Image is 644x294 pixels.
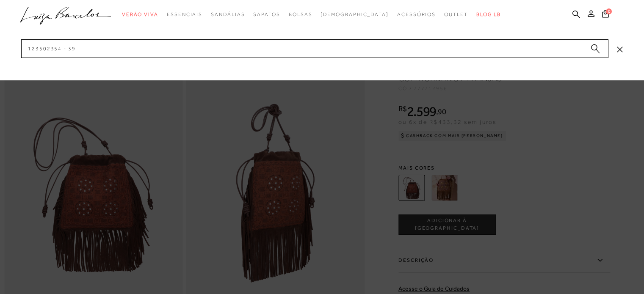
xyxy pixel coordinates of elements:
a: categoryNavScreenReaderText [211,7,245,22]
span: Verão Viva [122,11,158,17]
span: 0 [606,8,612,14]
span: Sapatos [253,11,280,17]
a: categoryNavScreenReaderText [444,7,468,22]
input: Buscar. [21,39,608,58]
a: categoryNavScreenReaderText [253,7,280,22]
a: categoryNavScreenReaderText [289,7,312,22]
button: 0 [600,9,611,21]
span: Bolsas [289,11,312,17]
a: categoryNavScreenReaderText [167,7,202,22]
span: Acessórios [397,11,436,17]
span: Outlet [444,11,468,17]
span: [DEMOGRAPHIC_DATA] [321,11,389,17]
span: BLOG LB [476,11,501,17]
a: categoryNavScreenReaderText [397,7,436,22]
span: Essenciais [167,11,202,17]
a: noSubCategoriesText [321,7,389,22]
a: BLOG LB [476,7,501,22]
span: Sandálias [211,11,245,17]
a: categoryNavScreenReaderText [122,7,158,22]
